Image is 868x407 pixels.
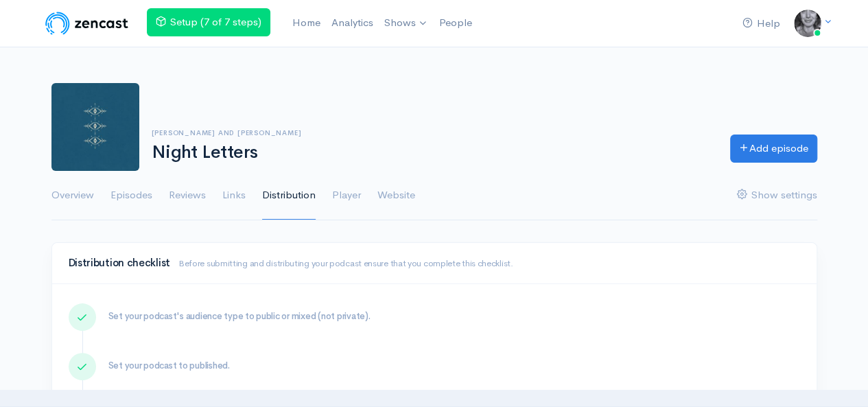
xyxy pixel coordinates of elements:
a: Analytics [326,8,379,38]
a: Episodes [110,171,152,220]
a: Home [287,8,326,38]
span: Set your podcast to published. [108,360,230,371]
a: Player [332,171,361,220]
h6: [PERSON_NAME] and [PERSON_NAME] [152,129,714,137]
a: Links [222,171,246,220]
small: Before submitting and distributing your podcast ensure that you complete this checklist. [178,257,513,269]
a: Setup (7 of 7 steps) [147,8,270,36]
a: Add episode [730,135,817,163]
a: People [434,8,478,38]
a: Shows [379,8,434,38]
a: Overview [51,171,94,220]
a: Show settings [737,171,817,220]
a: Help [737,9,786,38]
a: Website [377,171,415,220]
span: Set your podcast's audience type to public or mixed (not private). [108,310,371,322]
a: Reviews [169,171,206,220]
a: Distribution [262,171,316,220]
h4: Distribution checklist [69,257,800,269]
h1: Night Letters [152,143,714,163]
img: ... [794,10,821,37]
img: ZenCast Logo [43,10,130,37]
